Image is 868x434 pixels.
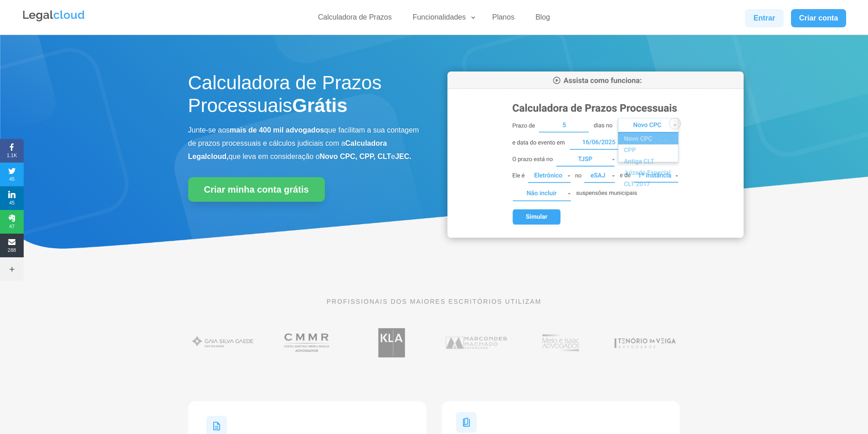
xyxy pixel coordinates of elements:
b: Novo CPC, CPP, CLT [320,153,391,160]
a: Blog [530,13,555,26]
img: Gaia Silva Gaede Advogados Associados [188,323,258,362]
p: Junte-se aos que facilitam a sua contagem de prazos processuais e cálculos judiciais com a que le... [188,124,421,163]
a: Criar conta [791,9,847,27]
strong: Grátis [292,95,347,116]
img: Costa Martins Meira Rinaldi Advogados [272,323,342,362]
img: Profissionais do escritório Melo e Isaac Advogados utilizam a Legalcloud [526,323,596,362]
img: Koury Lopes Advogados [357,323,426,362]
img: Legalcloud Logo [22,9,86,23]
a: Planos [487,13,520,26]
h1: Calculadora de Prazos Processuais [188,71,421,122]
a: Calculadora de Prazos [313,13,397,26]
b: mais de 400 mil advogados [230,126,324,134]
img: Marcondes Machado Advogados utilizam a Legalcloud [442,323,511,362]
b: JEC. [395,153,411,160]
img: Calculadora de Prazos Processuais da Legalcloud [447,71,744,238]
a: Funcionalidades [407,13,477,26]
a: Criar minha conta grátis [188,177,325,202]
p: PROFISSIONAIS DOS MAIORES ESCRITÓRIOS UTILIZAM [188,296,680,306]
a: Entrar [745,9,783,27]
a: Calculadora de Prazos Processuais da Legalcloud [447,231,744,239]
img: Ícone Documentos para Tempestividade [456,412,477,433]
img: Tenório da Veiga Advogados [610,323,680,362]
a: Logo da Legalcloud [22,16,86,24]
b: Calculadora Legalcloud, [188,139,387,160]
